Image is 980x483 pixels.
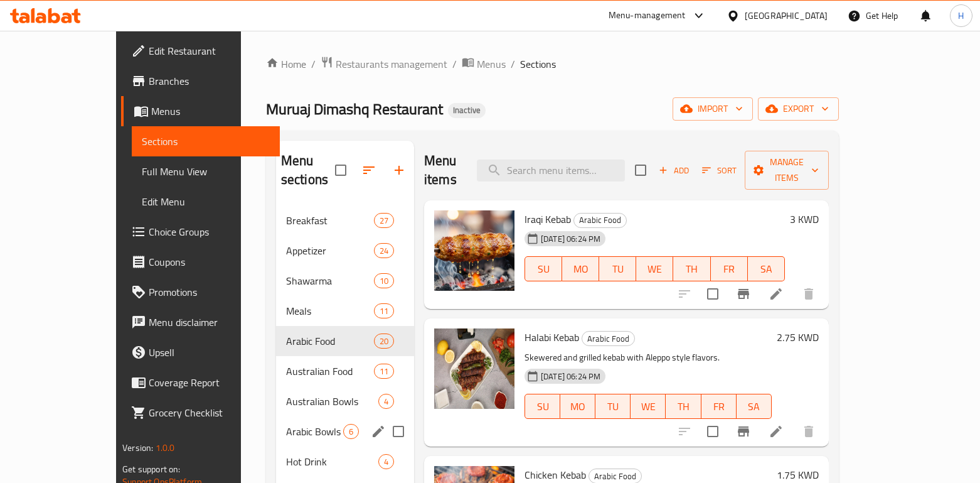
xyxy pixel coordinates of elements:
[574,213,626,227] span: Arabic Food
[266,56,839,72] nav: breadcrumb
[121,36,280,66] a: Edit Restaurant
[121,307,280,337] a: Menu disclaimer
[149,73,270,89] span: Branches
[266,57,306,72] a: Home
[530,398,555,416] span: SU
[673,256,710,281] button: TH
[560,394,595,419] button: MO
[276,416,414,447] div: Arabic Bowls6edit
[525,256,562,281] button: SU
[683,101,743,117] span: import
[336,57,447,72] span: Restaurants management
[375,305,393,317] span: 11
[121,367,280,398] a: Coverage Report
[711,256,748,281] button: FR
[149,254,270,269] span: Coupons
[149,405,270,420] span: Grocery Checklist
[276,266,414,296] div: Shawarma10
[142,134,270,149] span: Sections
[374,273,394,288] div: items
[636,398,661,416] span: WE
[525,394,560,419] button: SU
[122,440,153,456] span: Version:
[742,398,767,416] span: SA
[384,155,414,185] button: Add section
[321,56,447,72] a: Restaurants management
[768,101,829,117] span: export
[286,213,374,228] div: Breakfast
[369,422,388,441] button: edit
[525,350,772,366] p: Skewered and grilled kebab with Aleppo style flavors.
[121,96,280,126] a: Menus
[636,256,673,281] button: WE
[694,161,745,180] span: Sort items
[699,161,740,180] button: Sort
[286,273,374,288] span: Shawarma
[286,424,343,439] span: Arabic Bowls
[286,364,374,379] span: Australian Food
[344,426,358,438] span: 6
[375,366,393,377] span: 11
[142,164,270,179] span: Full Menu View
[673,97,753,121] button: import
[149,315,270,330] span: Menu disclaimer
[758,97,839,121] button: export
[536,233,605,245] span: [DATE] 06:24 PM
[149,345,270,360] span: Upsell
[609,8,686,23] div: Menu-management
[276,205,414,236] div: Breakfast27
[374,334,394,349] div: items
[374,364,394,379] div: items
[631,394,666,419] button: WE
[281,151,335,189] h2: Menu sections
[728,279,759,309] button: Branch-specific-item
[595,394,631,419] button: TU
[565,398,590,416] span: MO
[525,328,579,347] span: Halabi Kebab
[745,151,829,190] button: Manage items
[701,394,737,419] button: FR
[276,386,414,416] div: Australian Bowls4
[525,210,571,229] span: Iraqi Kebab
[276,296,414,326] div: Meals11
[354,155,384,185] span: Sort sections
[142,194,270,209] span: Edit Menu
[286,454,378,469] div: Hot Drink
[477,57,506,72] span: Menus
[678,260,705,278] span: TH
[657,163,691,178] span: Add
[375,215,393,227] span: 27
[671,398,696,416] span: TH
[604,260,631,278] span: TU
[737,394,772,419] button: SA
[121,247,280,277] a: Coupons
[149,224,270,239] span: Choice Groups
[121,217,280,247] a: Choice Groups
[794,416,824,447] button: delete
[424,151,462,189] h2: Menu items
[378,454,394,469] div: items
[375,335,393,347] span: 20
[599,256,636,281] button: TU
[121,398,280,428] a: Grocery Checklist
[149,285,270,300] span: Promotions
[777,328,819,346] h6: 2.75 KWD
[536,371,605,383] span: [DATE] 06:24 PM
[375,275,393,287] span: 10
[753,260,780,278] span: SA
[149,375,270,390] span: Coverage Report
[132,156,280,187] a: Full Menu View
[769,286,784,301] a: Edit menu item
[375,245,393,257] span: 24
[530,260,557,278] span: SU
[706,398,732,416] span: FR
[641,260,668,278] span: WE
[452,57,457,72] li: /
[477,160,625,182] input: search
[702,163,737,178] span: Sort
[374,303,394,318] div: items
[149,43,270,58] span: Edit Restaurant
[700,418,726,445] span: Select to update
[511,57,515,72] li: /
